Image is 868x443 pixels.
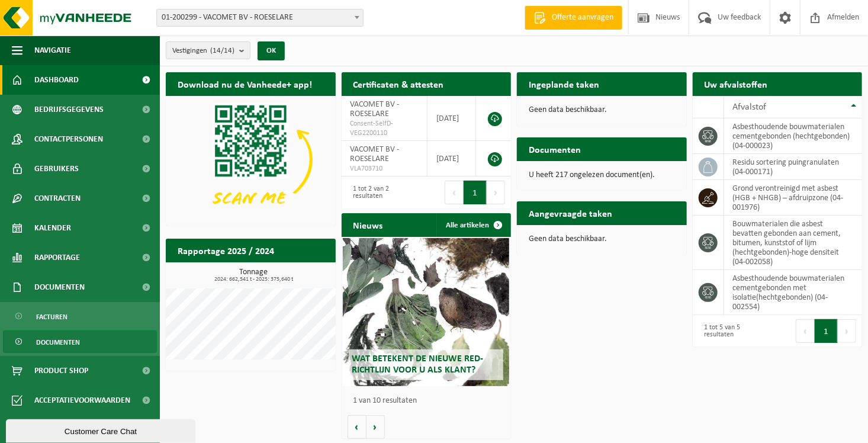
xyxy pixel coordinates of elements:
span: Navigatie [34,36,71,65]
p: U heeft 217 ongelezen document(en). [529,171,675,179]
span: Rapportage [34,243,80,272]
button: 1 [464,181,487,204]
h2: Uw afvalstoffen [693,72,780,95]
p: Geen data beschikbaar. [529,106,675,114]
h2: Download nu de Vanheede+ app! [166,72,324,95]
h2: Certificaten & attesten [342,72,456,95]
span: Consent-SelfD-VEG2200110 [351,119,418,138]
td: asbesthoudende bouwmaterialen cementgebonden met isolatie(hechtgebonden) (04-002554) [724,270,863,315]
button: OK [258,41,285,60]
span: Gebruikers [34,154,79,184]
span: 2024: 662,541 t - 2025: 375,640 t [172,277,336,283]
div: 1 tot 5 van 5 resultaten [699,318,771,344]
td: grond verontreinigd met asbest (HGB + NHGB) – afdruipzone (04-001976) [724,180,863,216]
iframe: chat widget [6,417,198,443]
span: VLA703710 [351,164,418,174]
span: Bedrijfsgegevens [34,95,104,124]
button: Next [838,319,856,343]
a: Bekijk rapportage [247,262,335,285]
span: VACOMET BV - ROESELARE [351,145,400,163]
count: (14/14) [210,47,234,54]
h3: Tonnage [172,268,336,283]
h2: Documenten [517,137,593,160]
span: 01-200299 - VACOMET BV - ROESELARE [156,9,364,27]
a: Documenten [3,330,157,353]
button: Vestigingen(14/14) [166,41,250,59]
span: Facturen [36,306,67,328]
span: Documenten [36,331,80,354]
h2: Rapportage 2025 / 2024 [166,239,286,262]
span: Wat betekent de nieuwe RED-richtlijn voor u als klant? [352,354,483,375]
span: Afvalstof [733,102,767,112]
span: Contracten [34,184,81,213]
span: Vestigingen [172,42,234,60]
span: 01-200299 - VACOMET BV - ROESELARE [157,9,363,26]
span: VACOMET BV - ROESELARE [351,100,400,118]
span: Kalender [34,213,71,243]
span: Dashboard [34,65,79,95]
span: Acceptatievoorwaarden [34,386,130,415]
h2: Aangevraagde taken [517,201,624,224]
span: Contactpersonen [34,124,103,154]
button: 1 [815,319,838,343]
td: bouwmaterialen die asbest bevatten gebonden aan cement, bitumen, kunststof of lijm (hechtgebonden... [724,216,863,270]
button: Volgende [367,415,385,439]
a: Facturen [3,305,157,328]
span: Product Shop [34,356,88,386]
button: Previous [445,181,464,204]
p: 1 van 10 resultaten [353,397,506,405]
span: Documenten [34,272,85,302]
a: Offerte aanvragen [525,6,622,30]
td: asbesthoudende bouwmaterialen cementgebonden (hechtgebonden) (04-000023) [724,118,863,154]
button: Next [487,181,505,204]
h2: Ingeplande taken [517,72,611,95]
div: 1 tot 2 van 2 resultaten [348,179,420,206]
td: [DATE] [427,96,476,141]
button: Vorige [348,415,367,439]
button: Previous [796,319,815,343]
td: residu sortering puingranulaten (04-000171) [724,154,863,180]
p: Geen data beschikbaar. [529,235,675,243]
h2: Nieuws [342,213,395,236]
td: [DATE] [427,141,476,176]
a: Wat betekent de nieuwe RED-richtlijn voor u als klant? [343,238,509,386]
span: Offerte aanvragen [549,12,616,24]
img: Download de VHEPlus App [166,96,336,223]
a: Alle artikelen [436,213,510,237]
